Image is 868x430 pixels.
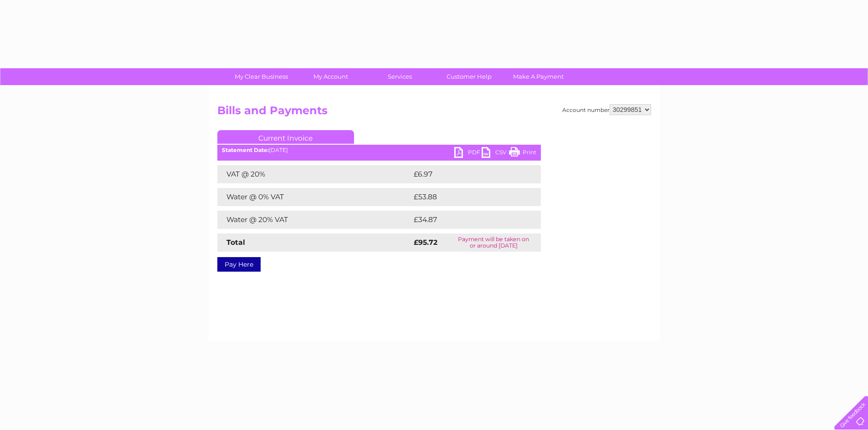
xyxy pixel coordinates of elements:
[431,68,507,85] a: Customer Help
[224,68,299,85] a: My Clear Business
[411,165,519,183] td: £6.97
[217,130,354,144] a: Current Invoice
[222,147,269,153] b: Statement Date:
[217,165,411,183] td: VAT @ 20%
[509,147,536,160] a: Print
[217,147,541,153] div: [DATE]
[217,104,651,121] h2: Bills and Payments
[454,147,482,160] a: PDF
[447,233,541,252] td: Payment will be taken on or around [DATE]
[226,238,245,247] strong: Total
[501,68,576,85] a: Make A Payment
[217,211,411,229] td: Water @ 20% VAT
[362,68,437,85] a: Services
[293,68,368,85] a: My Account
[411,211,523,229] td: £34.87
[217,188,411,206] td: Water @ 0% VAT
[562,104,651,115] div: Account number
[414,238,437,247] strong: £95.72
[411,188,523,206] td: £53.88
[482,147,509,160] a: CSV
[217,257,261,272] a: Pay Here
